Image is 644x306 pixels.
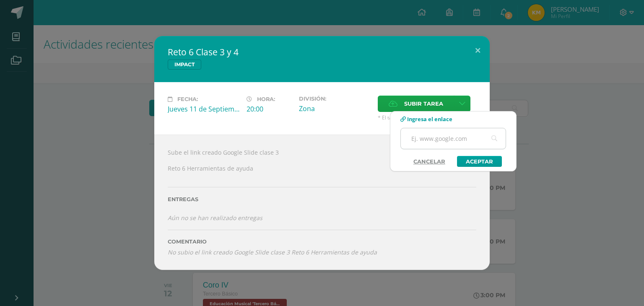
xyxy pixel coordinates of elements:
[299,96,371,102] label: División:
[247,104,292,114] div: 20:00
[168,60,201,70] span: IMPACT
[168,46,476,58] h2: Reto 6 Clase 3 y 4
[257,96,275,102] span: Hora:
[466,36,490,65] button: Close (Esc)
[168,104,240,114] div: Jueves 11 de Septiembre
[378,114,476,121] span: * El tamaño máximo permitido es 50 MB
[401,128,506,149] input: Ej. www.google.com
[404,96,443,112] span: Subir tarea
[154,135,490,270] div: Sube el link creado Google Slide clase 3 Reto 6 Herramientas de ayuda
[168,248,377,256] i: No subio el link creado Google Slide clase 3 Reto 6 Herramientas de ayuda
[168,214,262,222] i: Aún no se han realizado entregas
[457,156,502,167] a: Aceptar
[299,104,371,113] div: Zona
[168,239,476,245] label: Comentario
[177,96,198,102] span: Fecha:
[407,115,452,123] span: Ingresa el enlace
[405,156,454,167] a: Cancelar
[168,196,476,202] label: Entregas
